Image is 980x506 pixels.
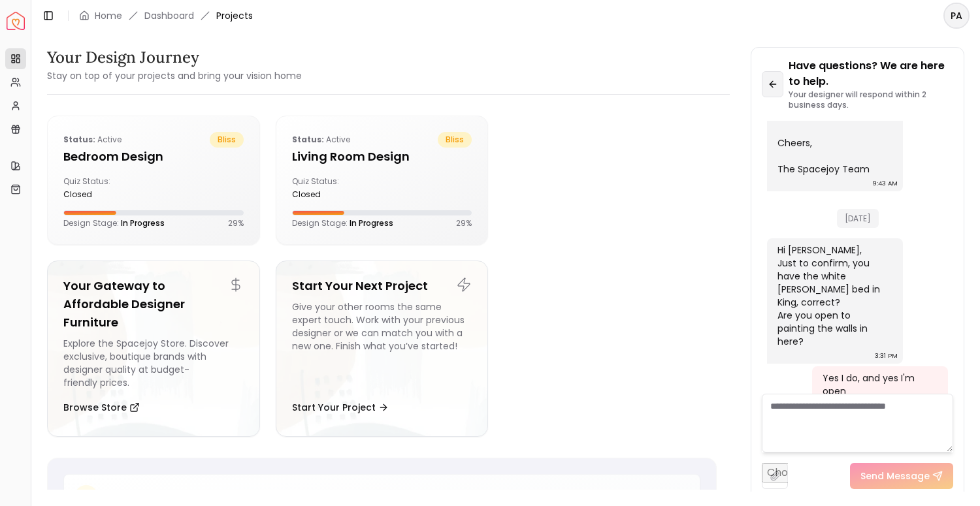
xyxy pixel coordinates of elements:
a: Your Gateway to Affordable Designer FurnitureExplore the Spacejoy Store. Discover exclusive, bout... [47,261,260,437]
a: Start Your Next ProjectGive your other rooms the same expert touch. Work with your previous desig... [276,261,489,437]
b: Status: [63,134,95,145]
button: Browse Store [63,394,140,420]
span: [DATE] [837,209,879,228]
p: Design Stage: [63,218,165,229]
p: 29 % [228,218,244,229]
b: Status: [292,134,324,145]
img: Spacejoy Logo [7,12,25,30]
p: 29 % [456,218,472,229]
span: bliss [210,132,244,148]
button: PA [943,3,970,29]
h5: Need Help with Your Design? [106,488,276,506]
nav: breadcrumb [79,9,253,22]
span: In Progress [350,217,393,229]
small: Stay on top of your projects and bring your vision home [47,69,302,82]
div: Hi [PERSON_NAME], Just to confirm, you have the white [PERSON_NAME] bed in King, correct? Are you... [777,244,890,348]
a: Dashboard [144,9,194,22]
div: closed [292,189,377,200]
h3: Your Design Journey [47,47,302,68]
div: Yes I do, and yes I'm open [823,372,935,398]
h5: Start Your Next Project [292,277,472,295]
div: Explore the Spacejoy Store. Discover exclusive, boutique brands with designer quality at budget-f... [63,337,244,389]
h5: Living Room design [292,148,472,166]
span: In Progress [121,217,165,229]
p: active [63,132,122,148]
p: active [292,132,350,148]
p: Have questions? We are here to help. [789,58,953,89]
div: Give your other rooms the same expert touch. Work with your previous designer or we can match you... [292,300,472,389]
div: Quiz Status: [63,176,148,200]
a: Spacejoy [7,12,25,30]
div: 3:31 PM [875,349,898,362]
div: 9:43 AM [872,177,898,190]
a: Home [95,9,122,22]
p: Your designer will respond within 2 business days. [789,89,953,110]
h5: Your Gateway to Affordable Designer Furniture [63,277,244,332]
p: Design Stage: [292,218,393,229]
span: Projects [216,9,253,22]
div: closed [63,189,148,200]
h5: Bedroom design [63,148,244,166]
span: bliss [438,132,472,148]
div: Quiz Status: [292,176,377,200]
button: Start Your Project [292,394,389,420]
span: PA [945,4,968,27]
